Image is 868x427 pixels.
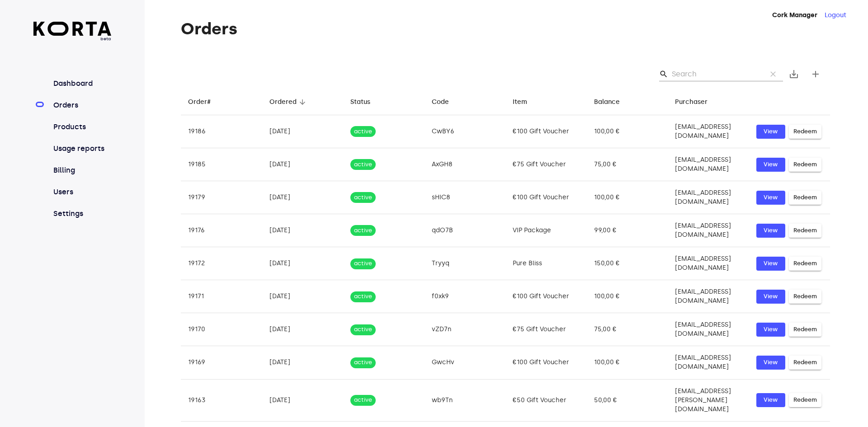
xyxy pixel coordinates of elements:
[52,143,112,154] a: Usage reports
[425,247,506,280] td: Tryyq
[587,280,668,313] td: 100,00 €
[756,224,785,238] button: View
[789,323,821,337] button: Redeem
[425,148,506,181] td: AxGH8
[350,226,376,235] span: active
[668,280,749,313] td: [EMAIL_ADDRESS][DOMAIN_NAME]
[33,22,112,36] img: Korta
[181,214,262,247] td: 19176
[594,97,620,108] div: Balance
[262,379,344,421] td: [DATE]
[761,258,781,269] span: View
[789,257,821,271] button: Redeem
[52,122,112,132] a: Products
[668,313,749,346] td: [EMAIL_ADDRESS][DOMAIN_NAME]
[188,97,211,108] div: Order#
[505,247,587,280] td: Pure Bliss
[587,247,668,280] td: 150,00 €
[756,393,785,407] button: View
[659,70,668,79] span: Search
[587,313,668,346] td: 75,00 €
[789,224,821,238] button: Redeem
[761,225,781,236] span: View
[761,291,781,302] span: View
[789,393,821,407] button: Redeem
[793,395,817,405] span: Redeem
[756,290,785,304] button: View
[810,69,821,80] span: add
[262,280,344,313] td: [DATE]
[668,247,749,280] td: [EMAIL_ADDRESS][DOMAIN_NAME]
[761,192,781,203] span: View
[269,97,308,108] span: Ordered
[675,97,708,108] div: Purchaser
[350,292,376,301] span: active
[805,63,826,85] button: Create new gift card
[668,181,749,214] td: [EMAIL_ADDRESS][DOMAIN_NAME]
[793,225,817,236] span: Redeem
[587,379,668,421] td: 50,00 €
[793,324,817,335] span: Redeem
[756,125,785,139] a: View
[789,158,821,172] button: Redeem
[181,247,262,280] td: 19172
[432,97,449,108] div: Code
[783,63,805,85] button: Export
[761,127,781,137] span: View
[262,346,344,379] td: [DATE]
[793,160,817,170] span: Redeem
[350,127,376,136] span: active
[181,148,262,181] td: 19185
[789,356,821,370] button: Redeem
[425,280,506,313] td: f0xk9
[425,346,506,379] td: GwcHv
[756,257,785,271] button: View
[181,379,262,421] td: 19163
[262,148,344,181] td: [DATE]
[789,125,821,139] button: Redeem
[789,290,821,304] button: Redeem
[825,11,846,20] button: Logout
[262,214,344,247] td: [DATE]
[772,11,817,19] strong: Cork Manager
[513,97,539,108] span: Item
[587,214,668,247] td: 99,00 €
[181,115,262,148] td: 19186
[793,127,817,137] span: Redeem
[350,358,376,367] span: active
[761,357,781,368] span: View
[52,100,112,111] a: Orders
[350,160,376,169] span: active
[188,97,222,108] span: Order#
[788,69,799,80] span: save_alt
[350,259,376,268] span: active
[756,323,785,337] a: View
[181,280,262,313] td: 19171
[756,191,785,205] a: View
[587,346,668,379] td: 100,00 €
[52,78,112,89] a: Dashboard
[513,97,527,108] div: Item
[269,97,297,108] div: Ordered
[505,346,587,379] td: €100 Gift Voucher
[675,97,719,108] span: Purchaser
[761,324,781,335] span: View
[505,280,587,313] td: €100 Gift Voucher
[425,115,506,148] td: CwBY6
[756,158,785,172] a: View
[52,208,112,219] a: Settings
[33,36,112,42] span: beta
[425,379,506,421] td: wb9Tn
[350,193,376,202] span: active
[789,191,821,205] button: Redeem
[668,115,749,148] td: [EMAIL_ADDRESS][DOMAIN_NAME]
[505,148,587,181] td: €75 Gift Voucher
[181,181,262,214] td: 19179
[425,214,506,247] td: qdO7B
[432,97,461,108] span: Code
[793,357,817,368] span: Redeem
[505,313,587,346] td: €75 Gift Voucher
[262,313,344,346] td: [DATE]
